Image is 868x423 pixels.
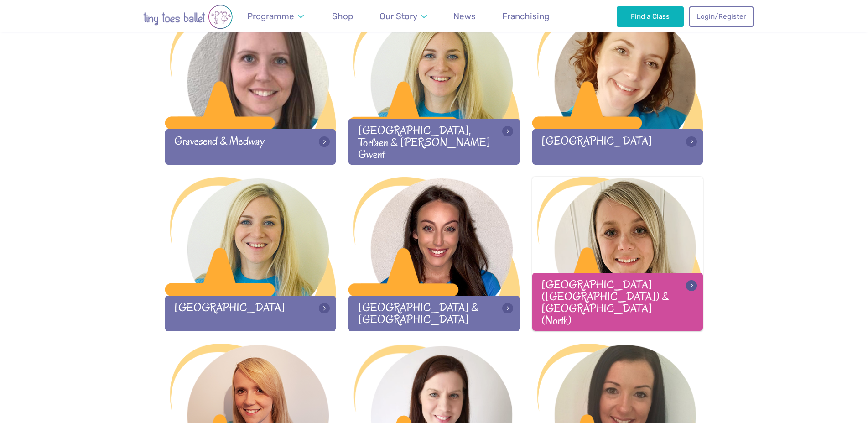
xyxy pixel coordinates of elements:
[348,119,520,164] div: [GEOGRAPHIC_DATA], Torfaen & [PERSON_NAME] Gwent
[502,11,549,21] span: Franchising
[115,5,261,29] img: tiny toes ballet
[165,129,336,164] div: Gravesend & Medway
[532,129,703,164] div: [GEOGRAPHIC_DATA]
[165,10,336,164] a: Gravesend & Medway
[532,10,703,164] a: [GEOGRAPHIC_DATA]
[243,5,308,27] a: Programme
[328,5,358,27] a: Shop
[453,11,476,21] span: News
[617,6,684,26] a: Find a Class
[498,5,554,27] a: Franchising
[165,296,336,331] div: [GEOGRAPHIC_DATA]
[247,11,294,21] span: Programme
[165,177,336,331] a: [GEOGRAPHIC_DATA]
[332,11,353,21] span: Shop
[689,6,753,26] a: Login/Register
[375,5,431,27] a: Our Story
[532,273,703,330] div: [GEOGRAPHIC_DATA] ([GEOGRAPHIC_DATA]) & [GEOGRAPHIC_DATA] (North)
[379,11,417,21] span: Our Story
[449,5,480,27] a: News
[348,296,520,331] div: [GEOGRAPHIC_DATA] & [GEOGRAPHIC_DATA]
[348,10,520,164] a: [GEOGRAPHIC_DATA], Torfaen & [PERSON_NAME] Gwent
[348,177,520,331] a: [GEOGRAPHIC_DATA] & [GEOGRAPHIC_DATA]
[532,177,703,330] a: [GEOGRAPHIC_DATA] ([GEOGRAPHIC_DATA]) & [GEOGRAPHIC_DATA] (North)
